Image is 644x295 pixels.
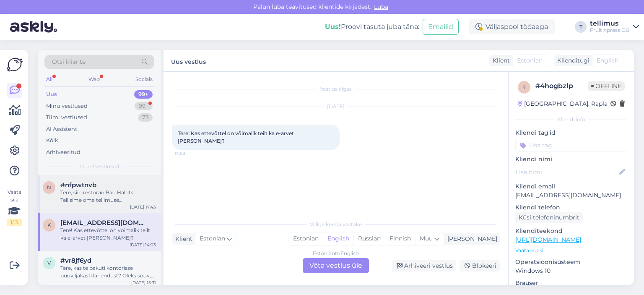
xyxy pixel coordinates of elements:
div: Finnish [385,232,415,245]
div: # 4hogbzlp [535,81,588,91]
div: Uus [46,90,57,99]
span: Otsi kliente [52,57,86,66]
div: [GEOGRAPHIC_DATA], Rapla [518,99,608,108]
div: [DATE] 14:03 [130,242,156,248]
span: n [47,184,51,191]
div: Estonian [289,232,323,245]
div: Võta vestlus üle [303,258,369,273]
div: AI Assistent [46,125,77,133]
span: Uued vestlused [80,163,119,170]
span: 14:03 [174,150,206,157]
div: Küsi telefoninumbrit [515,212,583,223]
div: tellimus [590,20,630,27]
span: Luba [371,3,391,10]
input: Lisa nimi [516,167,618,177]
span: #nfpwtnvb [60,181,96,189]
b: Uus! [325,23,341,31]
div: 1 / 3 [7,219,22,226]
p: [EMAIL_ADDRESS][DOMAIN_NAME] [515,191,627,200]
p: Vaata edasi ... [515,247,627,254]
a: [URL][DOMAIN_NAME] [515,236,581,243]
p: Kliendi nimi [515,155,627,164]
img: Askly Logo [7,57,23,73]
div: All [44,74,54,85]
div: 99+ [135,102,153,110]
div: Klient [172,235,192,243]
div: Minu vestlused [46,102,88,110]
div: Klienditugi [554,56,589,65]
div: Fruit Xpress OÜ [590,27,630,34]
div: Arhiveeri vestlus [392,260,456,272]
div: 73 [138,113,153,122]
span: Tere! Kas ettevõttel on võimalik teilt ka e-arvet [PERSON_NAME]? [178,130,295,144]
div: Tere, siin restoran Bad Habits. Tellisime oma tellimuse [PERSON_NAME] 10-ks. Kell 12 helistasin k... [60,189,156,204]
span: #vr8jf6yd [60,257,91,264]
button: Emailid [423,19,459,35]
div: Proovi tasuta juba täna: [325,22,419,32]
p: Operatsioonisüsteem [515,258,627,266]
input: Lisa tag [515,139,627,151]
div: [DATE] [172,103,500,110]
div: Klient [489,56,510,65]
p: Kliendi email [515,182,627,191]
div: Blokeeri [460,260,500,272]
div: Russian [353,232,385,245]
span: English [597,56,618,65]
div: [DATE] 15:31 [131,279,156,286]
div: 99+ [134,90,153,99]
p: Klienditeekond [515,227,627,235]
span: kadiprants8@gmail.com [60,219,148,227]
div: Väljaspool tööaega [469,19,555,34]
div: Kliendi info [515,116,627,123]
div: Web [87,74,101,85]
div: [PERSON_NAME] [444,235,497,243]
div: Arhiveeritud [46,148,80,157]
div: Kõik [46,136,58,145]
div: Socials [134,74,154,85]
span: k [47,222,51,228]
span: Offline [588,81,625,91]
div: Vaata siia [7,188,22,226]
div: Tiimi vestlused [46,113,87,122]
div: [DATE] 17:43 [130,204,156,210]
div: Estonian to English [313,250,359,257]
div: Valige keel ja vastake [172,221,500,228]
span: v [47,260,51,266]
a: tellimusFruit Xpress OÜ [590,20,639,34]
span: Estonian [200,234,225,243]
div: T [575,21,587,33]
p: Kliendi tag'id [515,128,627,137]
p: Windows 10 [515,266,627,275]
p: Brauser [515,279,627,287]
label: Uus vestlus [171,55,206,66]
span: 4 [522,84,526,90]
div: Vestlus algas [172,85,500,93]
span: Estonian [517,56,543,65]
div: English [323,232,353,245]
span: Muu [420,235,433,242]
div: Tere! Kas ettevõttel on võimalik teilt ka e-arvet [PERSON_NAME]? [60,227,156,242]
div: Tere, kas te pakuti kontorisse puuviljakasti lahendust? Oleks soov, et puuviljad tuleksid iganäda... [60,264,156,279]
p: Kliendi telefon [515,203,627,212]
